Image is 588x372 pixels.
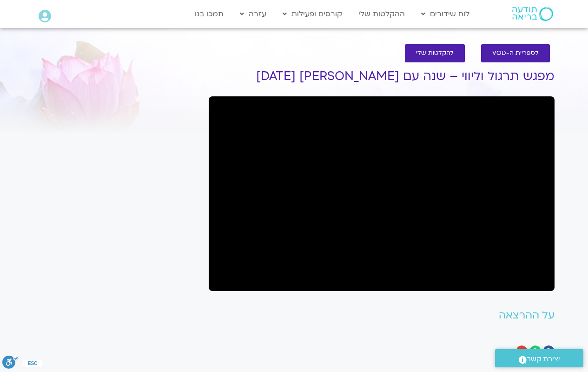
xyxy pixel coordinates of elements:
a: יצירת קשר [495,349,583,367]
a: תמכו בנו [190,5,228,23]
h1: מפגש תרגול וליווי – שנה עם [PERSON_NAME] [DATE] [209,69,555,83]
h2: על ההרצאה [209,310,555,321]
span: יצירת קשר [527,353,560,365]
a: לוח שידורים [416,5,474,23]
a: לספריית ה-VOD [481,44,550,62]
a: להקלטות שלי [405,44,465,62]
span: לספריית ה-VOD [492,50,539,57]
img: תודעה בריאה [512,7,553,21]
iframe: שש השלמויות עם פמה צ'ודרון - מפגש העמקה עם רון אלון - סילה 10.8.25 [209,96,555,291]
a: קורסים ופעילות [278,5,347,23]
span: להקלטות שלי [416,50,454,57]
a: עזרה [235,5,271,23]
a: ההקלטות שלי [354,5,410,23]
